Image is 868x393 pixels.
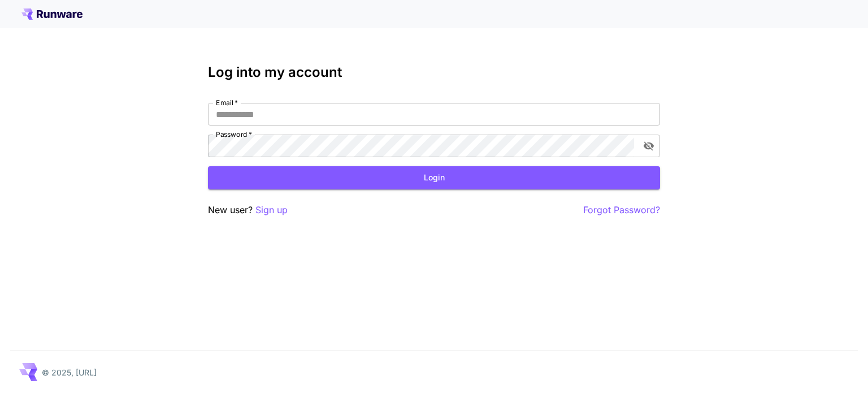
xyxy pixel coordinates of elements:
[216,98,238,107] label: Email
[216,129,252,139] label: Password
[639,136,659,156] button: toggle password visibility
[208,166,660,189] button: Login
[255,203,288,217] button: Sign up
[208,64,660,80] h3: Log into my account
[208,203,288,217] p: New user?
[42,366,97,378] p: © 2025, [URL]
[583,203,660,217] button: Forgot Password?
